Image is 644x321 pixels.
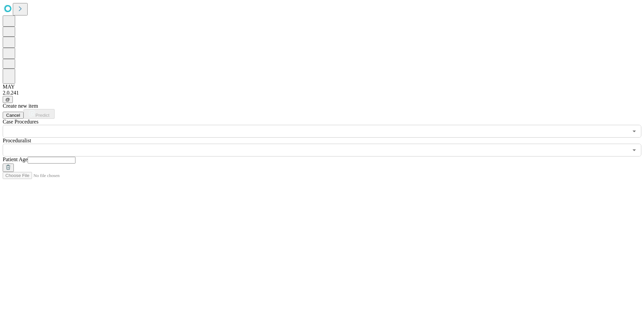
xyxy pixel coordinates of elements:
span: Predict [35,113,49,118]
span: Create new item [3,103,38,109]
span: Proceduralist [3,138,31,143]
span: Scheduled Procedure [3,119,38,124]
span: @ [5,97,10,102]
div: 2.0.241 [3,90,641,96]
span: Cancel [6,113,20,118]
button: Open [630,127,639,136]
button: Open [630,145,639,155]
button: Cancel [3,112,24,119]
button: Predict [24,109,55,119]
button: @ [3,96,13,103]
span: Patient Age [3,156,28,162]
div: MAY [3,84,641,90]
